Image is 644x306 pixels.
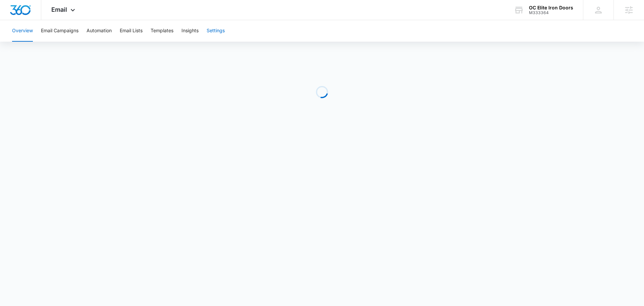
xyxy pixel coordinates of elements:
button: Insights [181,20,199,42]
button: Email Lists [120,20,143,42]
button: Email Campaigns [41,20,78,42]
div: account name [529,5,573,10]
button: Overview [12,20,33,42]
div: account id [529,10,573,15]
span: Email [51,6,67,13]
button: Templates [151,20,173,42]
button: Settings [207,20,225,42]
button: Automation [87,20,112,42]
